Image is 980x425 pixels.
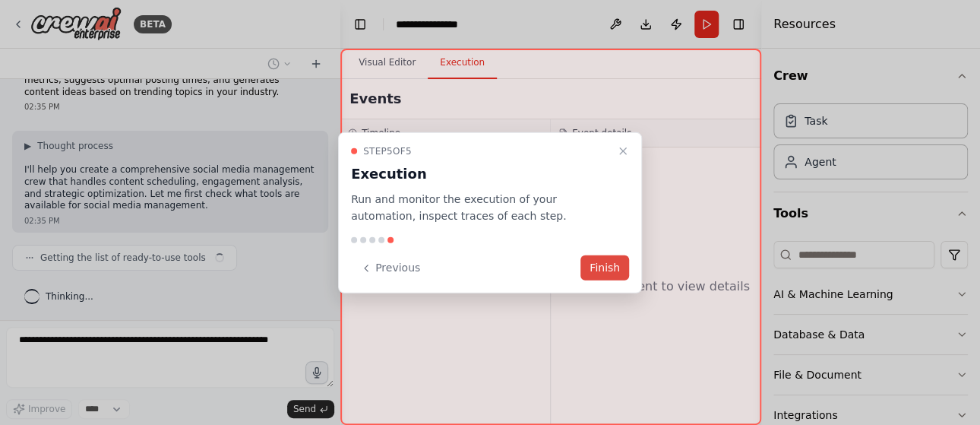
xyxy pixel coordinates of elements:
[349,14,371,35] button: Hide left sidebar
[614,141,632,160] button: Close walkthrough
[351,255,429,281] button: Previous
[351,163,611,184] h3: Execution
[363,144,412,157] span: Step 5 of 5
[580,255,629,281] button: Finish
[351,190,611,225] p: Run and monitor the execution of your automation, inspect traces of each step.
